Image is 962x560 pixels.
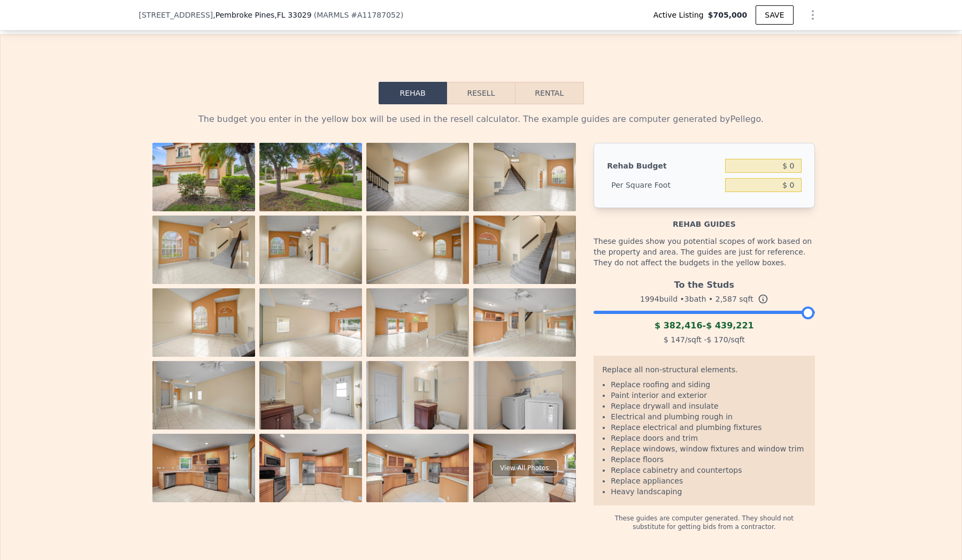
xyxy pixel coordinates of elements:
[611,465,806,475] li: Replace cabinetry and countertops
[594,332,814,347] div: /sqft - /sqft
[611,454,806,465] li: Replace floors
[611,411,806,422] li: Electrical and plumbing rough in
[314,10,404,20] div: ( )
[611,401,806,411] li: Replace drywall and insulate
[594,229,814,274] div: These guides show you potential scopes of work based on the property and area. The guides are jus...
[802,4,824,26] button: Show Options
[152,216,255,284] img: Property Photo 5
[259,361,362,429] img: Property Photo 14
[708,10,748,20] span: $705,000
[607,175,721,195] div: Per Square Foot
[664,335,685,344] span: $ 147
[473,288,576,357] img: Property Photo 12
[152,434,255,502] img: Property Photo 17
[152,143,255,211] img: Property Photo 1
[139,10,213,20] span: [STREET_ADDRESS]
[594,291,814,306] div: 1994 build • 3 bath • sqft
[707,335,728,344] span: $ 170
[611,486,806,497] li: Heavy landscaping
[473,143,576,211] img: Property Photo 4
[148,113,815,126] div: The budget you enter in the yellow box will be used in the resell calculator. The example guides ...
[611,422,806,433] li: Replace electrical and plumbing fixtures
[706,320,754,331] span: $ 439,221
[611,379,806,390] li: Replace roofing and siding
[756,5,793,25] button: SAVE
[655,320,703,331] span: $ 382,416
[379,82,447,104] button: Rehab
[152,288,255,357] img: Property Photo 9
[213,10,311,20] span: , Pembroke Pines
[366,288,469,357] img: Property Photo 11
[274,11,311,19] span: , FL 33029
[152,361,255,429] img: Property Photo 13
[366,434,469,502] img: Property Photo 19
[594,274,814,291] div: To the Studs
[473,216,576,284] img: Property Photo 8
[259,288,362,357] img: Property Photo 10
[473,361,576,429] img: Property Photo 16
[259,143,362,211] img: Property Photo 2
[366,216,469,284] img: Property Photo 7
[366,361,469,429] img: Property Photo 15
[607,156,721,175] div: Rehab Budget
[366,143,469,211] img: Property Photo 3
[491,459,558,477] div: View All Photos
[611,433,806,443] li: Replace doors and trim
[473,434,576,502] img: Property Photo 20
[611,390,806,401] li: Paint interior and exterior
[715,295,737,303] span: 2,587
[594,208,814,229] div: Rehab guides
[602,364,806,379] div: Replace all non-structural elements.
[351,11,401,19] span: # A11787052
[594,319,814,332] div: -
[594,505,814,531] div: These guides are computer generated. They should not substitute for getting bids from a contractor.
[259,434,362,502] img: Property Photo 18
[653,10,708,20] span: Active Listing
[317,11,349,19] span: MARMLS
[515,82,583,104] button: Rental
[611,475,806,486] li: Replace appliances
[611,443,806,454] li: Replace windows, window fixtures and window trim
[447,82,515,104] button: Resell
[259,216,362,284] img: Property Photo 6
